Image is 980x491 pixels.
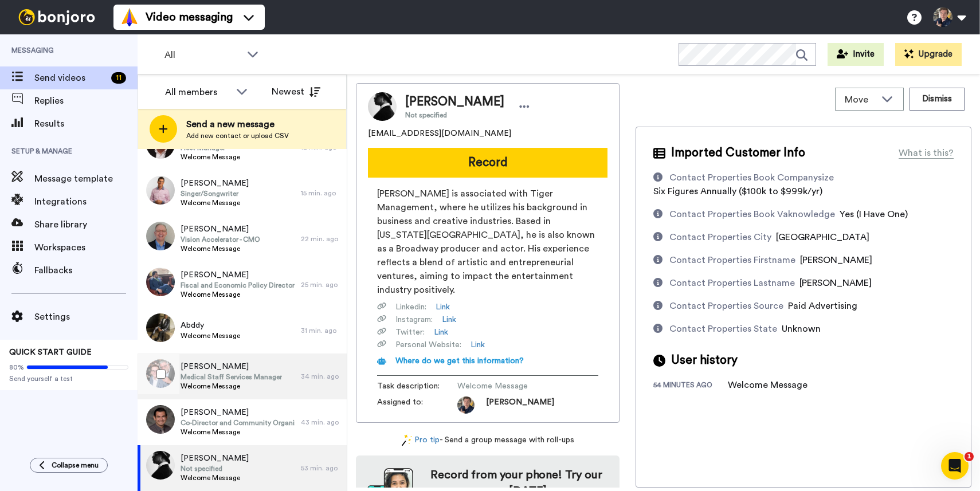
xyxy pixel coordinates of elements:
[146,176,175,205] img: 3bc345bc-526c-4057-82c0-b31030228ba7.jpg
[845,93,876,107] span: Move
[9,348,92,356] span: QUICK START GUIDE
[457,396,475,414] img: bdf2703e-cc8a-4b8e-9b51-11a20ee8010a-1755033952.jpg
[368,128,511,139] span: [EMAIL_ADDRESS][DOMAIN_NAME]
[405,93,504,111] span: [PERSON_NAME]
[669,207,835,221] div: Contact Properties Book Vaknowledge
[782,324,821,333] span: Unknown
[120,8,139,26] img: vm-color.svg
[669,171,834,184] div: Contact Properties Book Companysize
[30,458,108,473] button: Collapse menu
[377,187,598,297] span: [PERSON_NAME] is associated with Tiger Management, where he utilizes his background in business a...
[653,380,728,392] div: 54 minutes ago
[181,464,249,473] span: Not specified
[368,148,607,178] button: Record
[9,374,128,383] span: Send yourself a test
[671,144,805,162] span: Imported Customer Info
[402,434,440,446] a: Pro tip
[788,301,857,311] span: Paid Advertising
[146,451,175,480] img: 8afc7b86-85f4-4b07-bc11-cc108afd43a5.jpg
[669,322,777,336] div: Contact Properties State
[181,189,249,198] span: Singer/Songwriter
[146,313,175,342] img: 7e8a44a9-012a-468a-a704-9dc75400b416.jpg
[395,314,433,325] span: Instagram :
[669,253,795,267] div: Contact Properties Firstname
[9,363,24,372] span: 80%
[301,418,341,427] div: 43 min. ago
[181,473,249,482] span: Welcome Message
[377,396,457,414] span: Assigned to:
[181,320,240,331] span: Abddy
[181,269,295,281] span: [PERSON_NAME]
[799,278,872,288] span: [PERSON_NAME]
[111,72,126,84] div: 11
[181,407,295,418] span: [PERSON_NAME]
[442,314,456,325] a: Link
[164,48,241,62] span: All
[301,234,341,243] div: 22 min. ago
[434,327,448,338] a: Link
[181,244,260,253] span: Welcome Message
[395,327,425,338] span: Twitter :
[776,233,869,242] span: [GEOGRAPHIC_DATA]
[263,80,329,103] button: Newest
[52,461,99,470] span: Collapse menu
[34,195,138,209] span: Integrations
[486,396,554,414] span: [PERSON_NAME]
[34,264,138,277] span: Fallbacks
[181,427,295,437] span: Welcome Message
[146,268,175,296] img: 38bc7ddf-afc1-44a1-b03b-c829f52d5bb4.jpg
[669,299,783,313] div: Contact Properties Source
[181,152,249,162] span: Welcome Message
[146,9,233,25] span: Video messaging
[941,452,969,480] iframe: Intercom live chat
[186,131,289,140] span: Add new contact or upload CSV
[457,380,566,392] span: Welcome Message
[301,280,341,289] div: 25 min. ago
[653,187,822,196] span: Six Figures Annually ($100k to $999k/yr)
[965,452,974,461] span: 1
[34,71,107,85] span: Send videos
[436,301,450,313] a: Link
[181,453,249,464] span: [PERSON_NAME]
[181,223,260,235] span: [PERSON_NAME]
[181,361,282,372] span: [PERSON_NAME]
[34,117,138,131] span: Results
[34,310,138,324] span: Settings
[181,290,295,299] span: Welcome Message
[181,235,260,244] span: Vision Accelerator - CMO
[181,331,240,340] span: Welcome Message
[800,256,872,265] span: [PERSON_NAME]
[899,146,954,160] div: What is this?
[471,339,485,351] a: Link
[181,281,295,290] span: Fiscal and Economic Policy Director
[181,372,282,382] span: Medical Staff Services Manager
[395,301,426,313] span: Linkedin :
[34,172,138,186] span: Message template
[165,85,230,99] div: All members
[895,43,962,66] button: Upgrade
[186,117,289,131] span: Send a new message
[368,92,397,121] img: Image of Alex Robertson
[34,94,138,108] span: Replies
[395,339,461,351] span: Personal Website :
[728,378,807,392] div: Welcome Message
[828,43,884,66] button: Invite
[669,230,771,244] div: Contact Properties City
[181,382,282,391] span: Welcome Message
[405,111,504,120] span: Not specified
[669,276,795,290] div: Contact Properties Lastname
[181,418,295,427] span: Co-Director and Community Organizer
[301,463,341,473] div: 53 min. ago
[34,241,138,254] span: Workspaces
[671,352,738,369] span: User history
[146,405,175,434] img: 09ffe006-4167-4677-8dc5-f78c12e27276.jpg
[395,357,524,365] span: Where do we get this information?
[301,326,341,335] div: 31 min. ago
[181,178,249,189] span: [PERSON_NAME]
[840,210,908,219] span: Yes (I Have One)
[181,198,249,207] span: Welcome Message
[356,434,620,446] div: - Send a group message with roll-ups
[14,9,100,25] img: bj-logo-header-white.svg
[377,380,457,392] span: Task description :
